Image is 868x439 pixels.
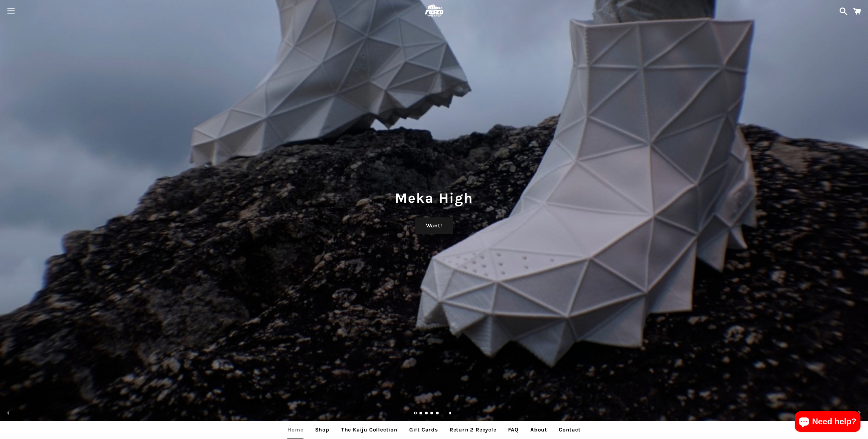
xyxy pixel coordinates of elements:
button: Previous slide [1,405,16,421]
a: Slide 1, current [414,412,417,415]
a: The Kaiju Collection [336,421,403,438]
a: About [525,421,552,438]
a: Load slide 3 [425,412,428,415]
button: Next slide [852,405,867,421]
inbox-online-store-chat: Shopify online store chat [793,411,863,434]
a: Contact [554,421,586,438]
a: Shop [310,421,335,438]
h1: Meka High [7,188,861,208]
a: Home [282,421,308,438]
a: Want! [415,217,453,234]
a: Gift Cards [404,421,443,438]
button: Pause slideshow [442,405,457,421]
a: Return 2 Recycle [444,421,502,438]
a: Load slide 2 [419,412,423,415]
a: FAQ [503,421,524,438]
a: Load slide 5 [436,412,439,415]
a: Load slide 4 [430,412,434,415]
